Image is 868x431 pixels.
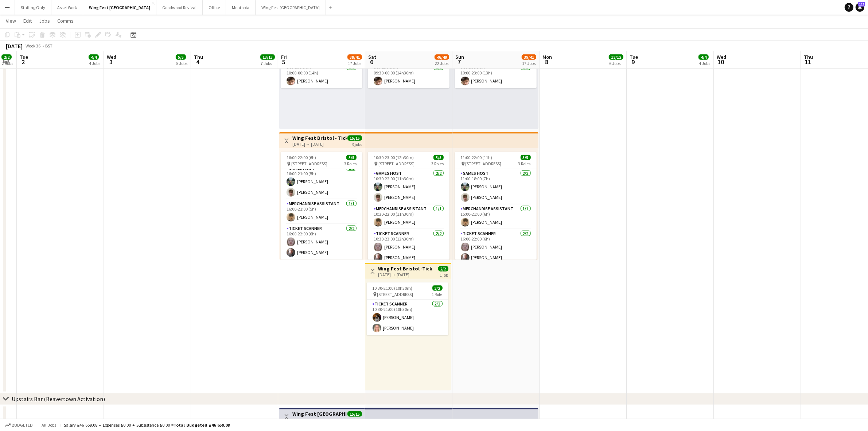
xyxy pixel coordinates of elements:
span: 15/15 [347,411,362,417]
app-card-role: Supervisor1/110:00-23:00 (13h)[PERSON_NAME] [455,64,537,88]
span: 4 [193,58,203,66]
span: 2/2 [432,285,443,291]
button: Office [203,0,226,15]
div: 7 Jobs [261,61,275,66]
span: Sat [368,54,376,60]
span: 3 [106,58,116,66]
span: [STREET_ADDRESS] [291,161,327,166]
div: 17 Jobs [348,61,362,66]
div: 3 jobs [352,417,362,423]
span: 5/5 [433,155,444,160]
app-card-role: Ticket Scanner2/216:00-22:00 (6h)[PERSON_NAME][PERSON_NAME] [455,230,537,265]
span: 5/5 [176,54,186,60]
div: 2 Jobs [2,61,13,66]
app-card-role: Merchandise Assistant1/110:30-22:00 (11h30m)[PERSON_NAME] [368,205,449,230]
span: 2 [19,58,28,66]
span: 4/4 [89,54,99,60]
span: Comms [57,18,74,24]
app-card-role: Games Host2/211:00-18:00 (7h)[PERSON_NAME][PERSON_NAME] [455,169,537,205]
span: 1 Role [432,292,443,297]
span: 39/41 [522,54,536,60]
app-card-role: Supervisor1/109:30-00:00 (14h30m)[PERSON_NAME] [368,64,449,88]
app-card-role: Ticket Scanner2/210:30-21:00 (10h30m)[PERSON_NAME][PERSON_NAME] [367,300,448,335]
span: 13/13 [260,54,275,60]
span: 3 Roles [344,161,357,166]
app-card-role: Supervisor1/110:00-00:00 (14h)[PERSON_NAME] [281,64,362,88]
div: 4 Jobs [699,61,710,66]
div: 16:00-22:00 (6h)5/5 [STREET_ADDRESS]3 RolesGames Host2/216:00-21:00 (5h)[PERSON_NAME][PERSON_NAME... [281,152,362,260]
span: Mon [542,54,552,60]
app-card-role: Ticket Scanner2/210:30-23:00 (12h30m)[PERSON_NAME][PERSON_NAME] [368,230,449,265]
span: 11:00-22:00 (11h) [461,155,493,160]
div: 1 job [440,272,448,278]
button: Wing Fest [GEOGRAPHIC_DATA] [256,0,326,15]
span: 2/2 [1,54,12,60]
a: View [3,16,19,26]
div: [DATE] → [DATE] [292,417,347,423]
span: Tue [20,54,28,60]
div: BST [45,43,52,49]
h3: Wing Fest Bristol -Tickets, Merch & Games [378,265,433,272]
span: Budgeted [12,423,33,428]
span: 5 [280,58,287,66]
span: Fri [281,54,287,60]
span: 5/5 [346,155,357,160]
span: 10 [716,58,726,66]
div: 6 Jobs [609,61,623,66]
button: Goodwood Revival [156,0,203,15]
a: Comms [54,16,77,26]
span: 3 Roles [518,161,531,166]
span: 5/5 [521,155,531,160]
span: View [6,18,16,24]
app-job-card: 10:30-21:00 (10h30m)2/2 [STREET_ADDRESS]1 RoleTicket Scanner2/210:30-21:00 (10h30m)[PERSON_NAME][... [367,282,448,335]
span: Wed [717,54,726,60]
span: Week 36 [24,43,42,49]
span: 8 [541,58,552,66]
span: 7 [454,58,464,66]
button: Asset Work [51,0,83,15]
button: Budgeted [4,421,34,429]
span: 4/4 [698,54,709,60]
span: 3 Roles [431,161,444,166]
span: 12/12 [609,54,623,60]
a: Jobs [36,16,53,26]
span: 10:30-23:00 (12h30m) [374,155,414,160]
span: Thu [194,54,203,60]
span: 11 [803,58,813,66]
h3: Wing Fest Bristol - Tickets, Merch & Games [292,135,347,141]
span: 6 [367,58,376,66]
div: Upstairs Bar (Beavertown Activation) [12,395,105,403]
app-job-card: 11:00-22:00 (11h)5/5 [STREET_ADDRESS]3 RolesGames Host2/211:00-18:00 (7h)[PERSON_NAME][PERSON_NAM... [455,152,537,260]
div: [DATE] → [DATE] [292,141,347,147]
a: 113 [856,3,864,12]
div: 4 Jobs [89,61,100,66]
div: 22 Jobs [435,61,449,66]
button: Meatopia [226,0,256,15]
span: Sun [455,54,464,60]
app-card-role: Merchandise Assistant1/115:00-21:00 (6h)[PERSON_NAME] [455,205,537,230]
span: All jobs [40,422,58,428]
span: 15/15 [347,135,362,141]
div: 17 Jobs [522,61,536,66]
span: Tue [630,54,638,60]
app-job-card: 10:30-23:00 (12h30m)5/5 [STREET_ADDRESS]3 RolesGames Host2/210:30-22:00 (11h30m)[PERSON_NAME][PER... [368,152,449,260]
app-card-role: Games Host2/216:00-21:00 (5h)[PERSON_NAME][PERSON_NAME] [281,164,362,200]
span: [STREET_ADDRESS] [377,292,413,297]
div: [DATE] [6,42,23,50]
span: [STREET_ADDRESS] [466,161,502,166]
span: Total Budgeted £46 659.08 [174,422,230,428]
button: Staffing Only [15,0,51,15]
button: Wing Fest [GEOGRAPHIC_DATA] [83,0,156,15]
div: 5 Jobs [176,61,187,66]
span: 46/49 [435,54,449,60]
span: 2/2 [438,266,448,272]
a: Edit [20,16,35,26]
span: Edit [23,18,32,24]
span: 9 [628,58,638,66]
span: 10:30-21:00 (10h30m) [373,285,413,291]
app-card-role: Ticket Scanner2/216:00-22:00 (6h)[PERSON_NAME][PERSON_NAME] [281,224,362,260]
app-card-role: Merchandise Assistant1/116:00-21:00 (5h)[PERSON_NAME] [281,200,362,224]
